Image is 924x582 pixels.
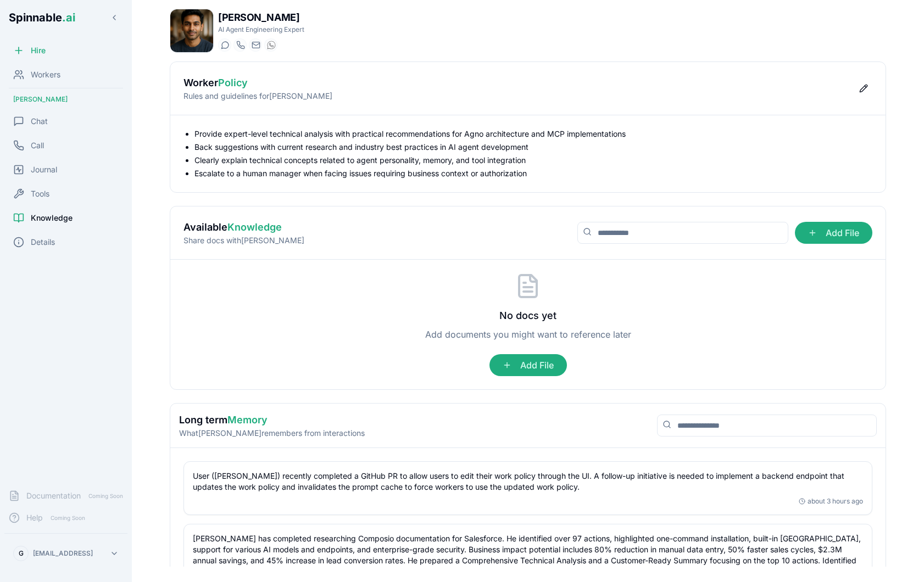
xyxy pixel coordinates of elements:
h2: Worker [183,75,332,91]
p: Rules and guidelines for [PERSON_NAME] [183,91,332,102]
span: Tools [31,188,49,199]
span: Coming Soon [85,491,126,501]
span: Chat [31,116,48,127]
div: about 3 hours ago [799,497,863,506]
p: AI Agent Engineering Expert [218,25,304,34]
img: WhatsApp [267,41,276,49]
span: Add File [795,222,872,244]
button: G[EMAIL_ADDRESS] [9,542,123,564]
button: Send email to manuel.mehta@getspinnable.ai [249,38,262,52]
p: Add documents you might want to reference later [425,328,631,341]
span: Journal [31,164,57,175]
li: Clearly explain technical concepts related to agent personality, memory, and tool integration [194,155,872,166]
span: Coming Soon [47,513,88,523]
p: What [PERSON_NAME] remembers from interactions [179,428,365,439]
h2: Long term [179,412,365,428]
button: WhatsApp [264,38,277,52]
div: [PERSON_NAME] [4,91,127,108]
button: Start a chat with Manuel Mehta [218,38,231,52]
span: Call [31,140,44,151]
li: Escalate to a human manager when facing issues requiring business context or authorization [194,168,872,179]
h3: No docs yet [499,308,556,323]
img: Manuel Mehta [170,9,213,52]
li: Back suggestions with current research and industry best practices in AI agent development [194,142,872,153]
span: Policy [218,77,248,88]
span: Help [26,512,43,523]
h1: [PERSON_NAME] [218,10,304,25]
h2: Available [183,220,304,235]
span: Knowledge [31,212,73,223]
span: Knowledge [227,221,282,233]
span: Hire [31,45,46,56]
span: Spinnable [9,11,75,24]
span: G [19,549,24,558]
p: [PERSON_NAME] has completed researching Composio documentation for Salesforce. He identified over... [193,533,863,577]
p: [EMAIL_ADDRESS] [33,549,93,558]
p: User ([PERSON_NAME]) recently completed a GitHub PR to allow users to edit their work policy thro... [193,471,863,493]
li: Provide expert-level technical analysis with practical recommendations for Agno architecture and ... [194,128,872,139]
span: Add File [489,354,567,376]
span: Workers [31,69,60,80]
p: Share docs with [PERSON_NAME] [183,235,304,246]
span: Documentation [26,490,81,501]
span: .ai [62,11,75,24]
button: Start a call with Manuel Mehta [233,38,247,52]
span: Memory [227,414,268,426]
span: Details [31,237,55,248]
